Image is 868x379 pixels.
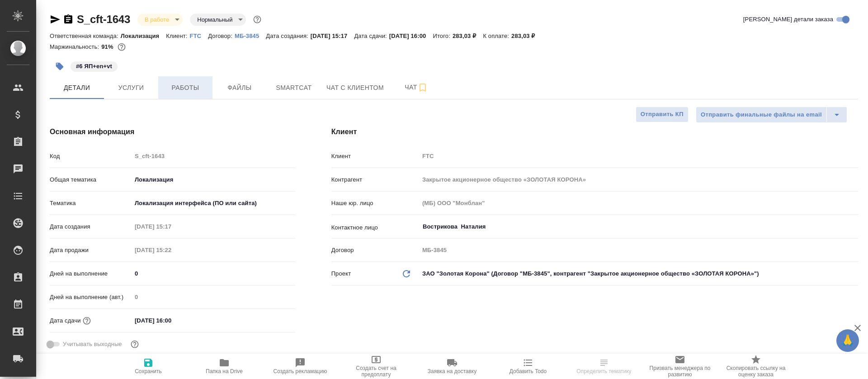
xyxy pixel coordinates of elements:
button: Создать счет на предоплату [338,354,414,379]
h4: Основная информация [50,126,295,137]
a: S_cft-1643 [77,13,130,25]
div: split button [696,107,847,123]
span: Файлы [218,82,261,94]
input: ✎ Введи что-нибудь [132,314,211,327]
span: Призвать менеджера по развитию [647,365,712,378]
a: МБ-3845 [235,32,266,39]
input: Пустое поле [419,197,858,210]
span: Добавить Todo [509,368,547,374]
p: Контактное лицо [331,223,419,232]
div: В работе [137,14,183,26]
p: Контрагент [331,175,419,184]
button: Добавить тэг [50,56,70,76]
span: 6 ЯП+en+vt [70,62,118,70]
span: Отправить КП [641,109,684,120]
h4: Клиент [331,126,858,137]
a: FTC [190,32,208,39]
button: Скопировать ссылку для ЯМессенджера [50,14,61,25]
p: Итого: [433,33,452,39]
span: [PERSON_NAME] детали заказа [743,15,833,24]
p: Код [50,152,132,161]
button: Скопировать ссылку [63,14,74,25]
p: Дата сдачи [50,316,81,325]
p: Тематика [50,199,132,208]
p: 91% [101,43,115,50]
span: Определить тематику [576,368,631,374]
span: Учитывать выходные [63,340,122,349]
p: Маржинальность: [50,43,101,50]
button: Отправить КП [636,107,689,122]
p: Договор: [208,33,235,39]
span: Создать счет на предоплату [344,365,409,378]
span: 🙏 [840,331,855,350]
button: Папка на Drive [186,354,262,379]
p: Ответственная команда: [50,33,121,39]
p: Дата создания [50,222,132,231]
p: Локализация [121,33,166,39]
button: Отправить финальные файлы на email [696,107,827,123]
p: Дата создания: [266,33,310,39]
div: Локализация интерфейса (ПО или сайта) [132,196,295,211]
button: Заявка на доставку [414,354,490,379]
p: #6 ЯП+en+vt [76,62,112,71]
button: 20.40 RUB; [116,41,127,53]
p: К оплате: [483,33,511,39]
input: Пустое поле [419,150,858,163]
p: МБ-3845 [235,33,266,39]
button: Добавить Todo [490,354,566,379]
p: Наше юр. лицо [331,199,419,208]
button: Выбери, если сб и вс нужно считать рабочими днями для выполнения заказа. [129,338,141,350]
span: Чат с клиентом [326,82,384,94]
input: Пустое поле [132,290,295,304]
button: Если добавить услуги и заполнить их объемом, то дата рассчитается автоматически [81,315,93,327]
input: Пустое поле [419,173,858,186]
button: Нормальный [194,16,235,23]
button: Определить тематику [566,354,642,379]
span: Отправить финальные файлы на email [701,110,822,120]
span: Заявка на доставку [428,368,476,374]
p: [DATE] 16:00 [389,33,433,39]
p: Дата продажи [50,246,132,255]
svg: Подписаться [417,82,428,93]
button: Призвать менеджера по развитию [642,354,718,379]
span: Услуги [109,82,153,94]
span: Скопировать ссылку на оценку заказа [723,365,788,378]
p: Дней на выполнение [50,269,132,278]
span: Работы [164,82,207,94]
p: Клиент: [166,33,189,39]
p: Общая тематика [50,175,132,184]
div: Локализация [132,172,295,187]
p: 283,03 ₽ [511,33,542,39]
input: Пустое поле [419,243,858,257]
input: Пустое поле [132,220,211,233]
p: 283,03 ₽ [453,33,483,39]
span: Smartcat [272,82,316,94]
p: Клиент [331,152,419,161]
p: FTC [190,33,208,39]
span: Сохранить [135,368,162,374]
input: Пустое поле [132,243,211,257]
button: Open [853,226,855,228]
span: Папка на Drive [206,368,243,374]
p: Дней на выполнение (авт.) [50,293,132,302]
p: Проект [331,269,351,278]
div: В работе [190,14,246,26]
input: Пустое поле [132,150,295,163]
p: Договор [331,246,419,255]
button: Создать рекламацию [262,354,338,379]
div: ЗАО "Золотая Корона" (Договор "МБ-3845", контрагент "Закрытое акционерное общество «ЗОЛОТАЯ КОРОН... [419,266,858,281]
button: В работе [142,16,172,23]
input: ✎ Введи что-нибудь [132,267,295,280]
p: Дата сдачи: [354,33,389,39]
button: Скопировать ссылку на оценку заказа [718,354,794,379]
span: Создать рекламацию [274,368,327,374]
button: 🙏 [836,329,859,352]
p: [DATE] 15:17 [311,33,354,39]
span: Детали [55,82,99,94]
button: Доп статусы указывают на важность/срочность заказа [251,14,263,25]
button: Сохранить [110,354,186,379]
span: Чат [395,82,438,93]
